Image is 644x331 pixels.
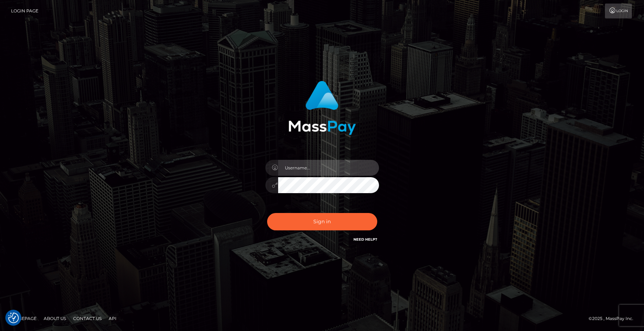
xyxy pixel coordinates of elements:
[278,160,379,176] input: Username...
[605,4,632,18] a: Login
[8,313,19,323] button: Consent Preferences
[267,213,377,230] button: Sign in
[353,237,377,242] a: Need Help?
[11,4,38,18] a: Login Page
[8,313,39,324] a: Homepage
[106,313,119,324] a: API
[8,313,19,323] img: Revisit consent button
[288,81,356,135] img: MassPay Login
[41,313,69,324] a: About Us
[589,315,639,322] div: © 2025 , MassPay Inc.
[70,313,104,324] a: Contact Us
